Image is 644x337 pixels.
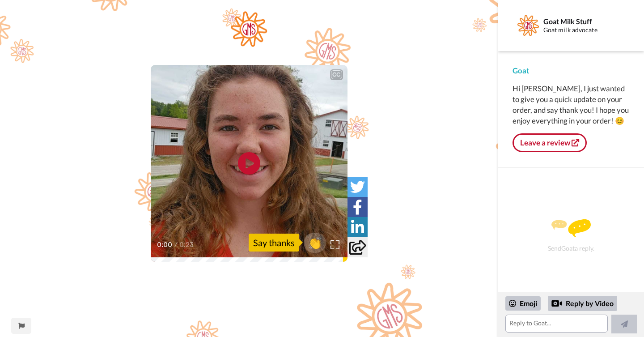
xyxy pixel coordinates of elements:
img: Profile Image [517,15,539,36]
img: Full screen [330,240,339,249]
img: message.svg [551,219,591,237]
span: 0:23 [179,239,195,250]
div: Send Goat a reply. [510,183,632,287]
img: 7916b98f-ae7a-4a87-93be-04eb33a40aaf [231,11,267,47]
button: 👏 [304,233,326,253]
div: Reply by Video [548,296,617,311]
div: Goat Milk Stuff [543,17,629,26]
span: 0:00 [157,239,173,250]
div: Emoji [505,296,541,311]
div: Say thanks [249,234,299,252]
div: CC [331,70,342,79]
div: Goat milk advocate [543,26,629,34]
span: / [174,239,178,250]
div: Hi [PERSON_NAME], I just wanted to give you a quick update on your order, and say thank you! I ho... [513,83,630,126]
div: Goat [513,65,630,76]
a: Leave a review [513,133,587,152]
div: Reply by Video [551,298,562,309]
span: 👏 [304,235,326,250]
